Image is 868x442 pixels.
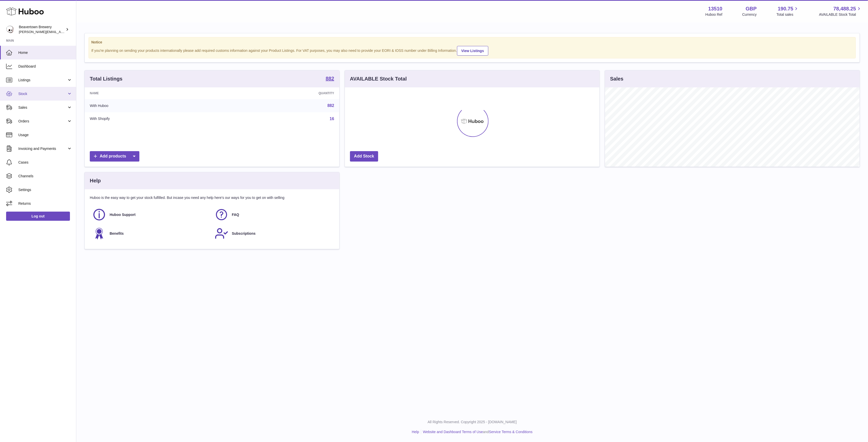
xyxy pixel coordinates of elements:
[222,87,339,99] th: Quantity
[90,75,123,82] h3: Total Listings
[91,45,853,56] div: If you're planning on sending your products internationally please add required customs informati...
[18,119,67,124] span: Orders
[18,201,72,206] span: Returns
[819,12,862,17] span: AVAILABLE Stock Total
[327,103,334,108] a: 882
[326,76,334,82] a: 882
[215,208,332,222] a: FAQ
[18,91,67,96] span: Stock
[110,212,136,217] span: Huboo Support
[705,12,723,17] div: Huboo Ref
[423,430,483,434] a: Website and Dashboard Terms of Use
[19,30,129,34] span: [PERSON_NAME][EMAIL_ADDRESS][PERSON_NAME][DOMAIN_NAME]
[776,12,799,17] span: Total sales
[778,5,793,12] span: 190.75
[489,430,533,434] a: Service Terms & Conditions
[18,146,67,151] span: Invoicing and Payments
[232,231,256,236] span: Subscriptions
[708,5,723,12] strong: 13510
[18,50,72,55] span: Home
[90,151,139,162] a: Add products
[819,5,862,17] a: 78,488.25 AVAILABLE Stock Total
[421,430,533,434] li: and
[350,75,407,82] h3: AVAILABLE Stock Total
[330,117,334,121] a: 16
[215,227,332,240] a: Subscriptions
[18,174,72,179] span: Channels
[18,78,67,83] span: Listings
[18,64,72,69] span: Dashboard
[350,151,378,162] a: Add Stock
[85,112,222,125] td: With Shopify
[326,76,334,81] strong: 882
[412,430,419,434] a: Help
[85,99,222,112] td: With Huboo
[90,177,101,184] h3: Help
[18,187,72,192] span: Settings
[19,25,65,34] div: Beavertown Brewery
[610,75,623,82] h3: Sales
[746,5,757,12] strong: GBP
[92,227,210,240] a: Benefits
[776,5,799,17] a: 190.75 Total sales
[6,26,14,33] img: Matthew.McCormack@beavertownbrewery.co.uk
[18,105,67,110] span: Sales
[742,12,757,17] div: Currency
[91,40,853,45] strong: Notice
[18,160,72,165] span: Cases
[18,133,72,137] span: Usage
[90,195,334,200] p: Huboo is the easy way to get your stock fulfilled. But incase you need any help here's our ways f...
[85,87,222,99] th: Name
[92,208,210,222] a: Huboo Support
[6,212,70,221] a: Log out
[80,420,864,424] p: All Rights Reserved. Copyright 2025 - [DOMAIN_NAME]
[457,46,488,56] a: View Listings
[110,231,124,236] span: Benefits
[232,212,239,217] span: FAQ
[833,5,856,12] span: 78,488.25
